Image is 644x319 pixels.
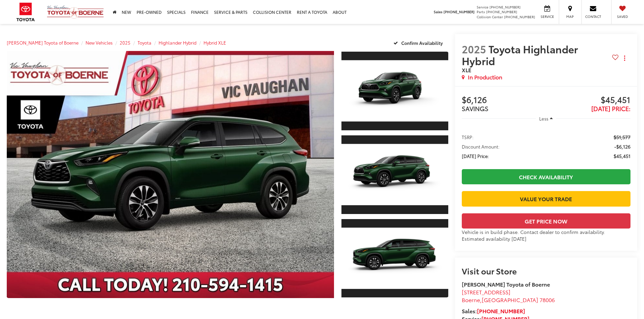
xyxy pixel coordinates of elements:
[490,4,521,9] span: [PHONE_NUMBER]
[462,229,630,242] div: Vehicle is in build phase. Contact dealer to confirm availability. Estimated availability [DATE]
[120,39,130,46] a: 2025
[477,14,503,19] span: Collision Center
[540,296,555,303] span: 78006
[462,169,630,184] a: Check Availability
[546,95,630,105] span: $45,451
[462,288,510,296] span: [STREET_ADDRESS]
[462,143,500,150] span: Discount Amount:
[614,153,630,159] span: $45,451
[341,135,448,215] a: Expand Photo 2
[615,14,630,19] span: Saved
[486,9,517,14] span: [PHONE_NUMBER]
[444,9,475,14] span: [PHONE_NUMBER]
[614,143,630,150] span: -$6,126
[477,307,525,315] a: [PHONE_NUMBER]
[585,14,601,19] span: Contact
[462,213,630,229] button: Get Price Now
[340,60,449,122] img: 2025 Toyota Highlander Hybrid Hybrid XLE
[3,50,337,299] img: 2025 Toyota Highlander Hybrid Hybrid XLE
[462,307,525,315] strong: Sales:
[563,14,577,19] span: Map
[462,42,578,68] span: Toyota Highlander Hybrid
[340,228,449,289] img: 2025 Toyota Highlander Hybrid Hybrid XLE
[7,51,334,298] a: Expand Photo 0
[482,296,538,303] span: [GEOGRAPHIC_DATA]
[204,39,226,46] a: Hybrid XLE
[468,73,502,81] span: In Production
[477,4,488,9] span: Service
[341,218,448,298] a: Expand Photo 3
[591,104,630,113] span: [DATE] Price:
[462,288,555,303] a: [STREET_ADDRESS] Boerne,[GEOGRAPHIC_DATA] 78006
[477,9,485,14] span: Parts
[462,296,555,303] span: ,
[341,51,448,131] a: Expand Photo 1
[340,144,449,205] img: 2025 Toyota Highlander Hybrid Hybrid XLE
[536,112,556,125] button: Less
[159,39,196,46] a: Highlander Hybrid
[614,134,630,140] span: $51,577
[434,9,443,14] span: Sales
[138,39,151,46] a: Toyota
[462,42,486,56] span: 2025
[539,115,548,122] span: Less
[390,37,448,49] button: Confirm Availability
[47,5,104,19] img: Vic Vaughan Toyota of Boerne
[462,104,488,113] span: SAVINGS
[462,296,480,303] span: Boerne
[462,66,471,74] span: XLE
[462,191,630,206] a: Value Your Trade
[462,280,550,288] strong: [PERSON_NAME] Toyota of Boerne
[462,266,630,275] h2: Visit our Store
[504,14,535,19] span: [PHONE_NUMBER]
[540,14,555,19] span: Service
[7,39,78,46] a: [PERSON_NAME] Toyota of Boerne
[86,39,113,46] a: New Vehicles
[462,153,489,159] span: [DATE] Price:
[462,134,474,140] span: TSRP:
[619,52,630,64] button: Actions
[401,40,443,46] span: Confirm Availability
[462,95,546,105] span: $6,126
[624,55,625,61] span: dropdown dots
